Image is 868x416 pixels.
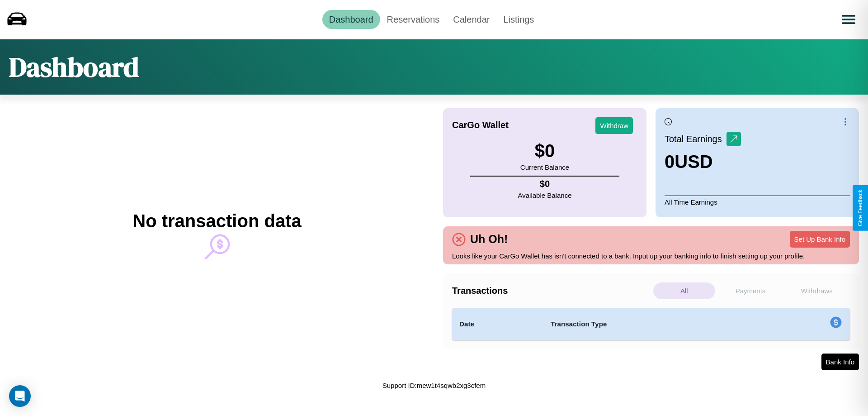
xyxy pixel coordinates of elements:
table: simple table [452,308,850,340]
a: Calendar [446,10,496,29]
p: All [653,282,715,299]
h1: Dashboard [9,48,139,86]
p: Current Balance [520,161,569,173]
div: Open Intercom Messenger [9,385,31,407]
h4: Date [459,319,536,330]
p: All Time Earnings [665,196,850,208]
button: Withdraw [595,117,633,134]
h4: CarGo Wallet [452,120,509,130]
h4: Uh Oh! [466,233,512,246]
h3: 0 USD [665,152,741,172]
p: Withdraws [786,282,848,299]
p: Available Balance [518,189,572,201]
a: Reservations [380,10,447,29]
button: Open menu [836,7,861,32]
div: Give Feedback [857,190,863,226]
h4: Transactions [452,286,651,296]
p: Payments [720,282,782,299]
h2: No transaction data [132,211,301,231]
p: Looks like your CarGo Wallet has isn't connected to a bank. Input up your banking info to finish ... [452,250,850,262]
button: Bank Info [821,354,859,370]
h4: $ 0 [518,179,572,189]
button: Set Up Bank Info [790,231,850,248]
a: Listings [496,10,541,29]
p: Total Earnings [665,131,726,147]
a: Dashboard [322,10,380,29]
h4: Transaction Type [551,319,756,330]
p: Support ID: mew1t4sqwb2xg3cfem [382,379,486,392]
h3: $ 0 [520,141,569,161]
